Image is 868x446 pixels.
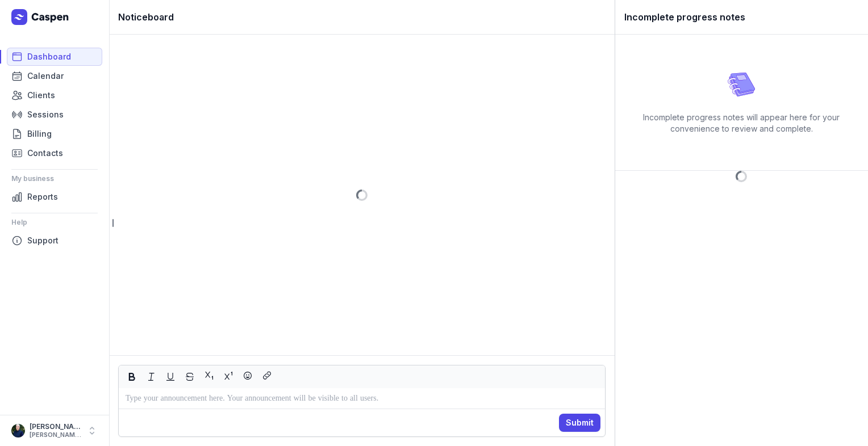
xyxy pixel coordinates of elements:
span: Contacts [27,146,63,160]
span: Support [27,234,59,247]
span: Clients [27,89,55,102]
div: My business [11,170,98,188]
span: Reports [27,190,58,204]
button: Submit [559,414,600,432]
img: User profile image [11,424,25,437]
span: Billing [27,127,52,141]
span: Sessions [27,108,64,121]
span: Calendar [27,69,64,83]
div: Help [11,213,98,232]
div: [PERSON_NAME][EMAIL_ADDRESS][DOMAIN_NAME][PERSON_NAME] [30,431,82,439]
span: Dashboard [27,50,71,64]
span: Submit [566,416,594,430]
div: [PERSON_NAME] [30,422,82,431]
div: Incomplete progress notes will appear here for your convenience to review and complete. [624,112,859,134]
